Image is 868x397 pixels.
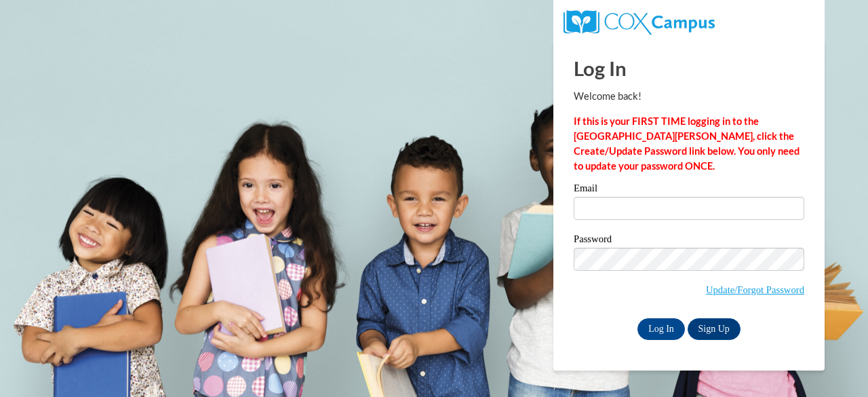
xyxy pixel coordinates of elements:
[574,234,804,248] label: Password
[574,183,804,197] label: Email
[564,10,715,35] img: COX Campus
[574,115,800,172] strong: If this is your FIRST TIME logging in to the [GEOGRAPHIC_DATA][PERSON_NAME], click the Create/Upd...
[574,89,804,104] p: Welcome back!
[564,16,715,27] a: COX Campus
[688,318,741,340] a: Sign Up
[706,284,804,295] a: Update/Forgot Password
[574,54,804,82] h1: Log In
[637,318,685,340] input: Log In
